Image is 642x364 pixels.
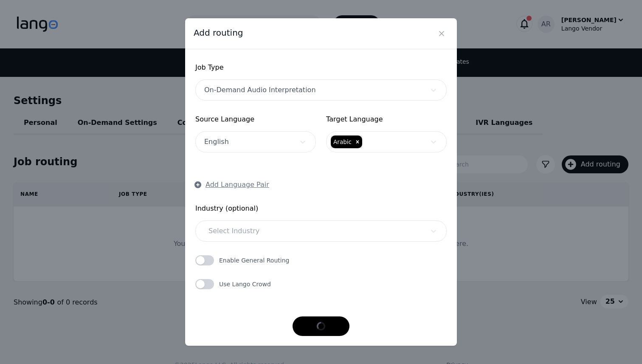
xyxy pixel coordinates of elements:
span: Add routing [194,27,243,39]
span: Industry (optional) [195,203,447,214]
span: Use Lango Crowd [219,280,271,288]
span: Job Type [195,62,447,73]
span: Enable General Routing [219,256,289,265]
span: Source Language [195,114,316,124]
span: Target Language [326,114,447,124]
button: Close [435,27,448,40]
button: Add Language Pair [195,180,269,190]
